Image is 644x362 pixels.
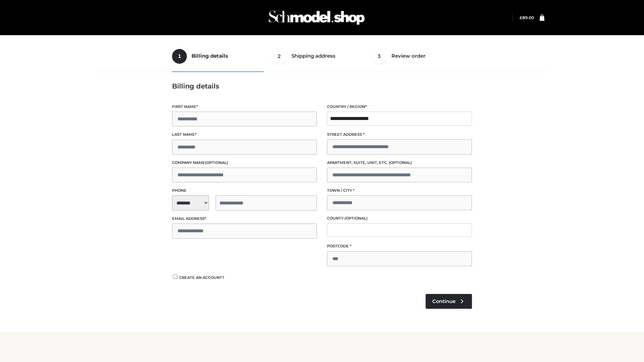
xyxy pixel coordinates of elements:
[344,216,368,221] span: (optional)
[172,275,178,279] input: Create an account?
[172,131,317,138] label: Last name
[520,15,534,20] a: £89.00
[172,160,317,166] label: Company name
[327,104,472,110] label: Country / Region
[389,160,412,165] span: (optional)
[327,215,472,222] label: County
[426,294,472,309] a: Continue
[172,216,317,222] label: Email address
[172,104,317,110] label: First name
[327,131,472,138] label: Street address
[205,160,228,165] span: (optional)
[172,187,317,194] label: Phone
[172,82,472,90] h3: Billing details
[266,4,367,31] img: Schmodel Admin 964
[327,187,472,194] label: Town / City
[520,15,522,20] span: £
[327,243,472,249] label: Postcode
[327,160,472,166] label: Apartment, suite, unit, etc.
[432,298,455,304] span: Continue
[179,275,224,280] span: Create an account?
[520,15,534,20] bdi: 89.00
